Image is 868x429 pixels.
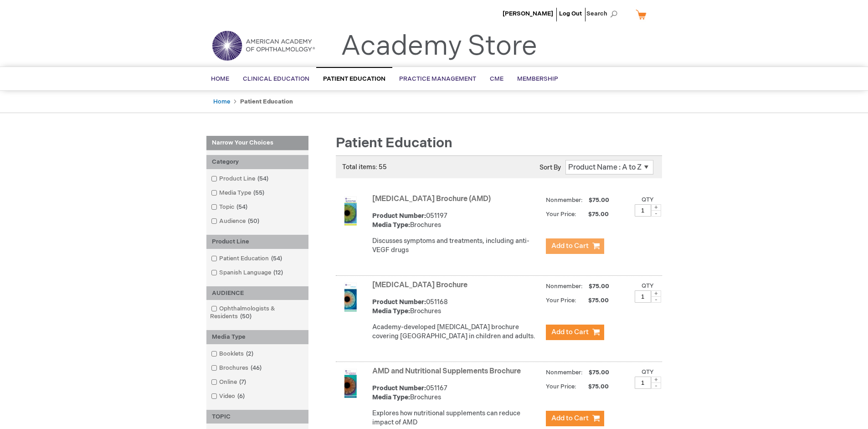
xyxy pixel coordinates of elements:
span: $75.00 [578,383,610,390]
div: 051197 Brochures [372,212,541,230]
label: Qty [642,282,654,289]
span: Clinical Education [243,75,309,83]
span: 50 [238,313,254,320]
strong: Nonmember: [546,367,583,378]
a: Media Type55 [209,189,268,197]
p: Explores how nutritional supplements can reduce impact of AMD [372,409,541,427]
button: Add to Cart [546,238,604,254]
button: Add to Cart [546,325,604,340]
strong: Narrow Your Choices [206,136,308,150]
a: Video6 [209,392,248,401]
strong: Patient Education [240,98,293,105]
a: [MEDICAL_DATA] Brochure (AMD) [372,195,491,203]
input: Qty [635,204,651,217]
span: Add to Cart [551,328,589,336]
span: Practice Management [399,75,476,83]
img: Amblyopia Brochure [336,283,365,312]
a: Product Line54 [209,175,272,183]
div: Media Type [206,330,308,344]
span: Patient Education [323,75,385,83]
a: Brochures46 [209,364,265,372]
div: TOPIC [206,410,308,424]
span: 6 [235,393,247,400]
span: Home [211,75,229,83]
a: Home [213,98,230,105]
p: Academy-developed [MEDICAL_DATA] brochure covering [GEOGRAPHIC_DATA] in children and adults. [372,323,541,341]
div: Product Line [206,235,308,249]
strong: Your Price: [546,297,576,304]
a: Spanish Language12 [209,269,287,277]
span: 7 [237,378,248,386]
strong: Nonmember: [546,281,583,292]
span: Patient Education [336,135,452,151]
div: 051167 Brochures [372,384,541,402]
strong: Your Price: [546,383,576,390]
a: [PERSON_NAME] [503,10,553,17]
span: Add to Cart [551,414,589,423]
span: 54 [269,255,284,262]
span: 12 [271,269,285,276]
span: $75.00 [587,369,611,376]
label: Sort By [539,164,561,171]
a: Online7 [209,378,250,387]
label: Qty [642,368,654,376]
span: Membership [517,75,558,83]
a: Booklets2 [209,350,257,358]
a: Academy Store [341,30,537,63]
a: Topic54 [209,203,251,212]
input: Qty [635,377,651,389]
span: $75.00 [578,211,610,218]
div: AUDIENCE [206,286,308,300]
strong: Product Number: [372,298,426,306]
img: Age-Related Macular Degeneration Brochure (AMD) [336,196,365,226]
img: AMD and Nutritional Supplements Brochure [336,369,365,398]
div: 051168 Brochures [372,298,541,316]
span: 55 [251,189,267,196]
button: Add to Cart [546,411,604,426]
label: Qty [642,196,654,203]
strong: Media Type: [372,307,410,315]
span: Search [586,5,621,23]
div: Category [206,155,308,169]
a: Audience50 [209,217,263,226]
span: Add to Cart [551,242,589,250]
input: Qty [635,290,651,303]
strong: Media Type: [372,221,410,229]
span: $75.00 [587,196,611,204]
strong: Media Type: [372,393,410,401]
a: Ophthalmologists & Residents50 [209,305,306,321]
span: 2 [244,350,256,357]
a: AMD and Nutritional Supplements Brochure [372,367,521,376]
p: Discusses symptoms and treatments, including anti-VEGF drugs [372,237,541,255]
span: 54 [234,203,250,211]
span: $75.00 [578,297,610,304]
span: 46 [248,364,264,372]
strong: Nonmember: [546,195,583,206]
span: 54 [255,175,271,182]
span: CME [490,75,503,83]
strong: Your Price: [546,211,576,218]
span: Total items: 55 [342,163,387,171]
strong: Product Number: [372,212,426,220]
a: Patient Education54 [209,254,286,263]
span: $75.00 [587,283,611,290]
strong: Product Number: [372,384,426,392]
a: Log Out [559,10,582,17]
a: [MEDICAL_DATA] Brochure [372,281,467,289]
span: 50 [246,217,262,225]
